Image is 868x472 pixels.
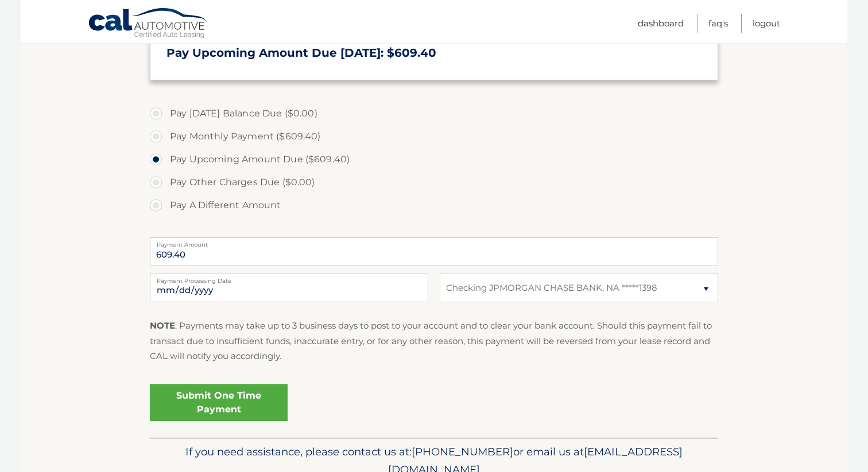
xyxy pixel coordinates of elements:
label: Pay A Different Amount [150,194,718,217]
a: Logout [753,14,780,33]
label: Pay Upcoming Amount Due ($609.40) [150,148,718,171]
span: [PHONE_NUMBER] [412,445,513,458]
label: Payment Amount [150,237,718,247]
p: : Payments may take up to 3 business days to post to your account and to clear your bank account.... [150,318,718,364]
label: Pay Monthly Payment ($609.40) [150,125,718,148]
a: Dashboard [638,14,684,33]
a: FAQ's [708,14,728,33]
h3: Pay Upcoming Amount Due [DATE]: $609.40 [166,46,702,60]
label: Payment Processing Date [150,274,428,283]
input: Payment Amount [150,237,718,266]
strong: NOTE [150,320,175,331]
a: Cal Automotive [88,7,208,41]
input: Payment Date [150,274,428,302]
label: Pay [DATE] Balance Due ($0.00) [150,102,718,125]
label: Pay Other Charges Due ($0.00) [150,171,718,194]
a: Submit One Time Payment [150,384,288,421]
